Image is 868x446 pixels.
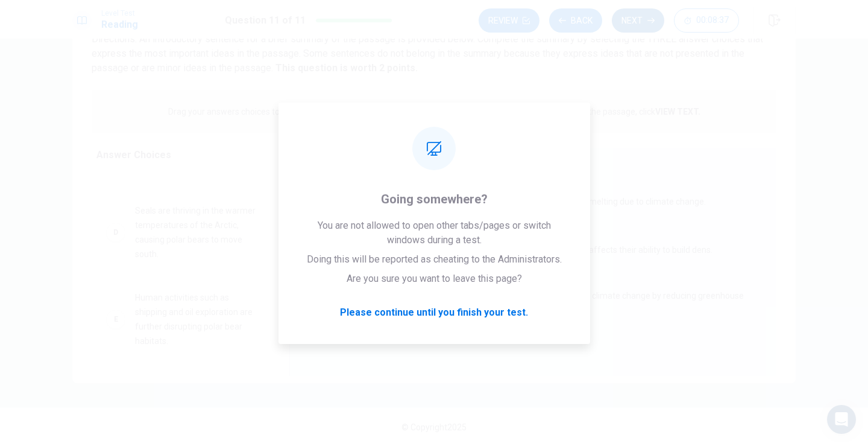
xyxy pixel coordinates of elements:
[309,293,329,313] div: F
[338,288,747,317] span: The best way to protect polar bears is to address the root cause of climate change by reducing gr...
[96,281,270,358] div: EHuman activities such as shipping and oil exploration are further disrupting polar bear habitats.
[300,161,585,170] span: Select the three sentences that express the most important ideas in the passage.
[300,231,757,269] div: CPolar bear reproduction is threatened by the loss of sea ice, which affects their ability to bui...
[101,9,138,18] span: Level Test
[92,33,763,74] span: Directions: An introductory sentence for a brief summary of the passage is provided below. Comple...
[273,62,418,74] strong: This question is worth 2 points.
[696,16,729,25] span: 00:08:37
[549,8,602,33] button: Back
[401,422,467,432] span: © Copyright 2025
[300,279,757,327] div: FThe best way to protect polar bears is to address the root cause of climate change by reducing g...
[101,18,138,32] h1: Reading
[309,192,329,211] div: A
[225,13,306,28] h1: Question 11 of 11
[827,405,856,434] div: Open Intercom Messenger
[338,243,712,257] span: Polar bear reproduction is threatened by the loss of sea ice, which affects their ability to buil...
[96,194,270,271] div: DSeals are thriving in the warmer temperatures of the Arctic, causing polar bears to move south.
[612,8,664,33] button: Next
[168,107,700,116] p: Drag your answers choices to the spaces where they belong. To remove an answer choice, click on i...
[106,223,125,242] div: D
[135,203,260,261] span: Seals are thriving in the warmer temperatures of the Arctic, causing polar bears to move south.
[106,310,125,329] div: E
[96,149,171,161] span: Answer Choices
[300,182,757,221] div: APolar bears rely on sea ice to [PERSON_NAME] seals, but the ice is melting due to climate change.
[309,240,329,260] div: C
[655,107,700,116] strong: VIEW TEXT.
[479,8,539,33] button: Review
[338,194,706,209] span: Polar bears rely on sea ice to [PERSON_NAME] seals, but the ice is melting due to climate change.
[674,8,739,33] button: 00:08:37
[135,290,260,348] span: Human activities such as shipping and oil exploration are further disrupting polar bear habitats.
